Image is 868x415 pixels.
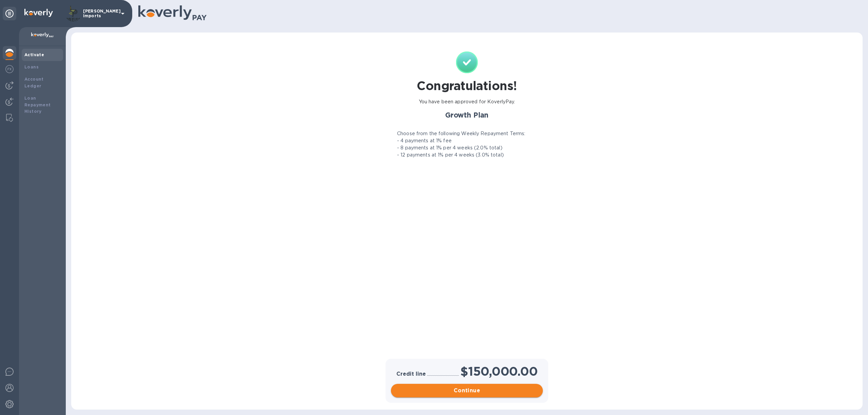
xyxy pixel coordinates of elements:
[460,364,537,378] h1: $150,000.00
[397,151,504,159] p: - 12 payments at 1% per 4 weeks (3.0% total)
[24,64,39,69] b: Loans
[387,111,547,119] h2: Growth Plan
[5,65,14,73] img: Foreign exchange
[417,79,517,93] h1: Congratulations!
[83,9,117,18] p: [PERSON_NAME] Imports
[3,7,16,20] div: Unpin categories
[396,387,537,395] span: Continue
[24,9,53,17] img: Logo
[397,144,502,151] p: - 8 payments at 1% per 4 weeks (2.0% total)
[24,96,51,114] b: Loan Repayment History
[24,52,44,57] b: Activate
[391,384,543,397] button: Continue
[396,371,426,377] h3: Credit line
[24,77,44,88] b: Account Ledger
[397,137,452,144] p: - 4 payments at 1% fee
[397,130,525,137] p: Choose from the following Weekly Repayment Terms:
[419,98,515,105] p: You have been approved for KoverlyPay.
